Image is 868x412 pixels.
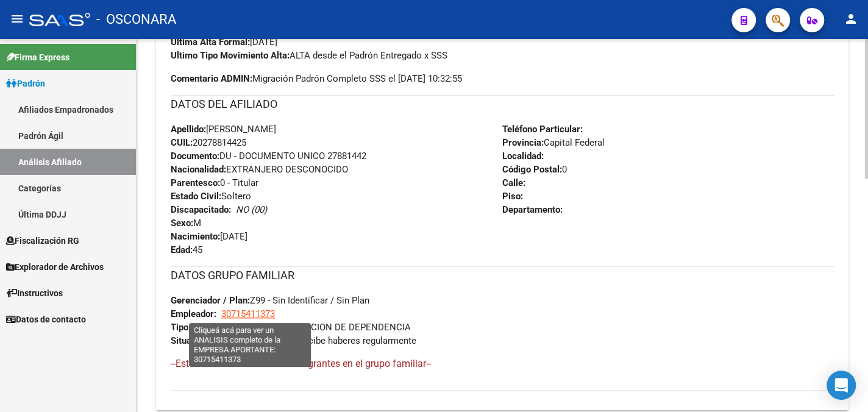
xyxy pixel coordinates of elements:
strong: Nacionalidad: [171,164,226,175]
strong: Situacion de Revista Titular: [171,335,286,346]
span: 00 - RELACION DE DEPENDENCIA [171,322,411,333]
strong: Gerenciador / Plan: [171,295,250,306]
span: DU - DOCUMENTO UNICO 27881442 [171,151,366,162]
span: [DATE] [171,37,277,48]
strong: Comentario ADMIN: [171,73,252,84]
span: Migración Padrón Completo SSS el [DATE] 10:32:55 [171,72,462,85]
span: - OSCONARA [96,6,176,33]
span: Datos de contacto [6,313,86,326]
strong: Parentesco: [171,177,220,188]
strong: Edad: [171,244,193,255]
span: [DATE] [171,231,247,242]
strong: Sexo: [171,218,193,229]
strong: Departamento: [502,204,563,215]
span: Capital Federal [502,137,605,148]
span: EXTRANJERO DESCONOCIDO [171,164,348,175]
span: 45 [171,244,202,255]
strong: Provincia: [502,137,544,148]
span: 30715411373 [221,308,275,319]
span: 0 - Recibe haberes regularmente [171,335,416,346]
strong: Teléfono Particular: [502,124,583,135]
strong: Ultimo Tipo Movimiento Alta: [171,50,290,61]
strong: Estado Civil: [171,191,221,202]
span: ALTA desde el Padrón Entregado x SSS [171,50,447,61]
span: Explorador de Archivos [6,260,104,274]
i: NO (00) [236,204,267,215]
h3: DATOS GRUPO FAMILIAR [171,267,834,284]
strong: Piso: [502,191,523,202]
strong: CUIL: [171,137,193,148]
span: Soltero [171,191,251,202]
strong: Localidad: [502,151,544,162]
strong: Documento: [171,151,219,162]
strong: Código Postal: [502,164,562,175]
mat-icon: menu [10,12,24,26]
span: Instructivos [6,286,63,300]
strong: Apellido: [171,124,206,135]
strong: Nacimiento: [171,231,220,242]
span: 0 - Titular [171,177,258,188]
span: 20278814425 [171,137,246,148]
span: 0 [502,164,567,175]
span: Fiscalización RG [6,234,79,247]
span: Padrón [6,77,45,90]
span: M [171,218,201,229]
strong: Empleador: [171,308,216,319]
div: Open Intercom Messenger [827,371,856,400]
h3: DATOS DEL AFILIADO [171,96,834,113]
strong: Última Alta Formal: [171,37,250,48]
strong: Discapacitado: [171,204,231,215]
h4: --Este afiliado no tiene otros integrantes en el grupo familiar-- [171,357,834,371]
span: Firma Express [6,51,69,64]
span: Z99 - Sin Identificar / Sin Plan [171,295,369,306]
mat-icon: person [844,12,858,26]
span: [PERSON_NAME] [171,124,276,135]
strong: Tipo Beneficiario Titular: [171,322,272,333]
strong: Calle: [502,177,525,188]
